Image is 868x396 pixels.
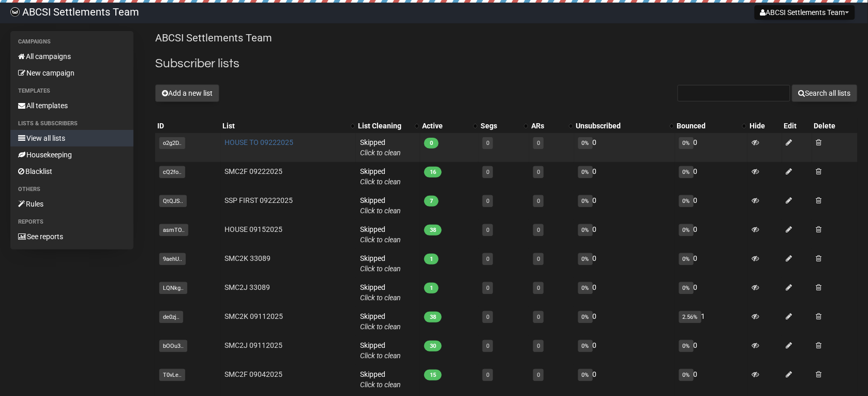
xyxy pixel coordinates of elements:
[537,372,540,378] a: 0
[675,191,748,220] td: 0
[155,119,221,133] th: ID: No sort applied, sorting is disabled
[782,119,812,133] th: Edit: No sort applied, sorting is disabled
[225,370,283,378] a: SMC2F 09042025
[486,198,489,204] a: 0
[10,48,133,65] a: All campaigns
[424,167,442,178] span: 16
[360,265,401,273] a: Click to clean
[10,216,133,228] li: Reports
[155,54,858,73] h2: Subscriber lists
[792,84,858,102] button: Search all lists
[360,236,401,244] a: Click to clean
[531,121,563,131] div: ARs
[155,31,858,45] p: ABCSI Settlements Team
[679,311,701,323] span: 2.56%
[424,370,442,380] span: 15
[10,146,133,163] a: Housekeeping
[529,119,574,133] th: ARs: No sort applied, activate to apply an ascending sort
[486,285,489,291] a: 0
[360,254,401,273] span: Skipped
[574,162,675,191] td: 0
[159,311,183,323] span: de0zj..
[360,370,401,389] span: Skipped
[358,121,410,131] div: List Cleaning
[159,137,185,149] span: o2g2D..
[537,227,540,233] a: 0
[159,369,185,381] span: T0vLe..
[159,340,187,352] span: bOOu3..
[225,196,293,204] a: SSP FIRST 09222025
[574,119,675,133] th: Unsubscribed: No sort applied, activate to apply an ascending sort
[679,340,694,352] span: 0%
[486,314,489,320] a: 0
[574,336,675,365] td: 0
[360,138,401,157] span: Skipped
[225,138,294,146] a: HOUSE TO 09222025
[675,162,748,191] td: 0
[486,372,489,378] a: 0
[159,282,187,294] span: LQNkg..
[159,195,187,207] span: QtQJS..
[356,119,420,133] th: List Cleaning: No sort applied, activate to apply an ascending sort
[574,133,675,162] td: 0
[574,307,675,336] td: 0
[360,149,401,157] a: Click to clean
[424,225,442,236] span: 38
[478,119,529,133] th: Segs: No sort applied, activate to apply an ascending sort
[424,138,439,149] span: 0
[360,312,401,331] span: Skipped
[360,196,401,215] span: Skipped
[10,163,133,180] a: Blacklist
[420,119,478,133] th: Active: No sort applied, activate to apply an ascending sort
[675,220,748,249] td: 0
[814,121,856,131] div: Delete
[537,343,540,349] a: 0
[578,166,593,178] span: 0%
[675,336,748,365] td: 0
[159,224,188,236] span: asmTO..
[574,249,675,278] td: 0
[574,220,675,249] td: 0
[10,97,133,114] a: All templates
[424,254,439,265] span: 1
[360,167,401,186] span: Skipped
[10,228,133,245] a: See reports
[360,207,401,215] a: Click to clean
[537,256,540,262] a: 0
[424,196,439,207] span: 7
[155,84,219,102] button: Add a new list
[360,178,401,186] a: Click to clean
[360,322,401,331] a: Click to clean
[225,341,283,349] a: SMC2J 09112025
[677,121,738,131] div: Bounced
[537,140,540,146] a: 0
[10,36,133,48] li: Campaigns
[675,307,748,336] td: 1
[675,365,748,394] td: 0
[784,121,810,131] div: Edit
[223,121,346,131] div: List
[424,341,442,351] span: 30
[360,225,401,244] span: Skipped
[578,369,593,381] span: 0%
[750,121,780,131] div: Hide
[537,314,540,320] a: 0
[578,195,593,207] span: 0%
[360,351,401,360] a: Click to clean
[225,254,271,262] a: SMC2K 33089
[574,191,675,220] td: 0
[486,343,489,349] a: 0
[221,119,356,133] th: List: No sort applied, activate to apply an ascending sort
[159,166,185,178] span: cQ2fo..
[679,282,694,294] span: 0%
[10,7,20,17] img: 818717fe0d1a93967a8360cf1c6c54c8
[679,224,694,236] span: 0%
[578,224,593,236] span: 0%
[578,340,593,352] span: 0%
[675,133,748,162] td: 0
[486,169,489,175] a: 0
[10,65,133,81] a: New campaign
[578,282,593,294] span: 0%
[675,119,748,133] th: Bounced: No sort applied, activate to apply an ascending sort
[679,253,694,265] span: 0%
